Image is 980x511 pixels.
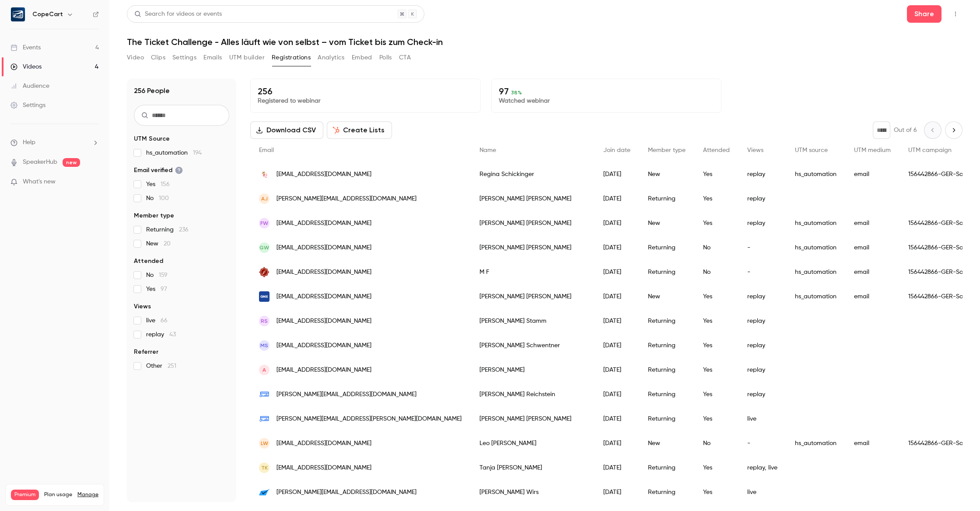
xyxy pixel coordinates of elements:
[786,284,845,309] div: hs_automation
[694,431,738,456] div: No
[694,480,738,504] div: Yes
[639,480,694,504] div: Returning
[639,431,694,456] div: New
[595,260,639,284] div: [DATE]
[134,166,183,175] span: Email verified
[32,10,63,19] h6: CopeCart
[134,135,229,370] section: facet-groups
[151,51,165,65] button: Clips
[23,138,35,147] span: Help
[907,5,941,23] button: Share
[259,267,269,277] img: markenwerft.de
[318,51,345,65] button: Analytics
[250,121,323,139] button: Download CSV
[471,382,595,407] div: [PERSON_NAME] Reichstein
[146,148,202,157] span: hs_automation
[694,186,738,211] div: Yes
[259,414,269,424] img: copecart.com
[276,317,371,326] span: [EMAIL_ADDRESS][DOMAIN_NAME]
[639,260,694,284] div: Returning
[261,464,268,472] span: TK
[639,358,694,382] div: Returning
[703,147,730,153] span: Attended
[639,284,694,309] div: New
[738,260,786,284] div: -
[11,490,39,500] span: Premium
[127,51,144,65] button: Video
[10,101,45,110] div: Settings
[595,309,639,333] div: [DATE]
[595,186,639,211] div: [DATE]
[595,358,639,382] div: [DATE]
[10,62,42,71] div: Videos
[379,51,392,65] button: Polls
[276,243,371,252] span: [EMAIL_ADDRESS][DOMAIN_NAME]
[908,147,952,153] span: UTM campaign
[479,147,496,153] span: Name
[168,363,176,369] span: 251
[511,90,522,96] span: 38 %
[639,186,694,211] div: Returning
[694,333,738,358] div: Yes
[10,43,41,52] div: Events
[169,331,176,338] span: 43
[229,51,265,65] button: UTM builder
[276,170,371,179] span: [EMAIL_ADDRESS][DOMAIN_NAME]
[259,169,269,180] img: fraueninvestieren.com
[471,162,595,186] div: Regina Schickinger
[146,239,171,248] span: New
[127,37,962,47] h1: The Ticket Challenge - Alles läuft wie von selbst – vom Ticket bis zum Check-in
[595,211,639,235] div: [DATE]
[261,317,268,325] span: RS
[738,358,786,382] div: replay
[276,390,416,399] span: [PERSON_NAME][EMAIL_ADDRESS][DOMAIN_NAME]
[595,162,639,186] div: [DATE]
[276,366,371,375] span: [EMAIL_ADDRESS][DOMAIN_NAME]
[63,158,80,167] span: new
[694,260,738,284] div: No
[161,286,167,292] span: 97
[738,211,786,235] div: replay
[261,439,268,447] span: LW
[172,51,196,65] button: Settings
[276,463,371,473] span: [EMAIL_ADDRESS][DOMAIN_NAME]
[134,10,222,19] div: Search for videos or events
[258,86,473,97] p: 256
[159,272,168,278] span: 159
[471,456,595,480] div: Tanja [PERSON_NAME]
[738,382,786,407] div: replay
[134,302,151,311] span: Views
[327,121,392,139] button: Create Lists
[854,147,891,153] span: UTM medium
[260,342,268,349] span: MS
[258,97,473,105] p: Registered to webinar
[179,227,189,233] span: 236
[738,480,786,504] div: live
[146,285,167,293] span: Yes
[134,257,163,266] span: Attended
[747,147,763,153] span: Views
[259,147,274,153] span: Email
[694,382,738,407] div: Yes
[499,97,714,105] p: Watched webinar
[261,195,268,203] span: AJ
[10,138,99,147] li: help-dropdown-opener
[134,211,174,220] span: Member type
[648,147,686,153] span: Member type
[77,491,98,498] a: Manage
[471,407,595,431] div: [PERSON_NAME] [PERSON_NAME]
[272,51,311,65] button: Registrations
[738,186,786,211] div: replay
[786,211,845,235] div: hs_automation
[161,181,170,187] span: 156
[595,480,639,504] div: [DATE]
[738,309,786,333] div: replay
[193,150,202,156] span: 194
[471,358,595,382] div: [PERSON_NAME]
[276,341,371,350] span: [EMAIL_ADDRESS][DOMAIN_NAME]
[738,333,786,358] div: replay
[471,480,595,504] div: [PERSON_NAME] Wirs
[786,162,845,186] div: hs_automation
[146,362,176,370] span: Other
[694,211,738,235] div: Yes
